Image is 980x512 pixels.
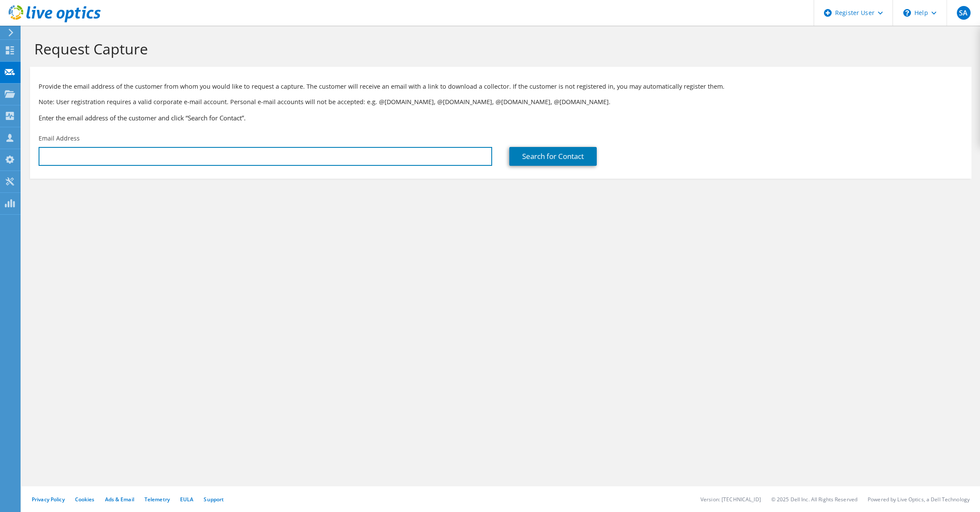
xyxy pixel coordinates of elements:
h3: Enter the email address of the customer and click “Search for Contact”. [39,113,963,123]
a: Privacy Policy [32,496,65,503]
a: EULA [180,496,193,503]
p: Note: User registration requires a valid corporate e-mail account. Personal e-mail accounts will ... [39,97,963,107]
a: Support [204,496,224,503]
li: Version: [TECHNICAL_ID] [700,496,761,503]
a: Ads & Email [105,496,134,503]
p: Provide the email address of the customer from whom you would like to request a capture. The cust... [39,82,963,91]
h1: Request Capture [34,40,963,58]
a: Cookies [75,496,95,503]
li: © 2025 Dell Inc. All Rights Reserved [771,496,857,503]
li: Powered by Live Optics, a Dell Technology [868,496,970,503]
a: Search for Contact [509,147,597,166]
label: Email Address [39,134,80,143]
span: SA [957,6,971,20]
a: Telemetry [144,496,170,503]
svg: \n [903,9,911,17]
